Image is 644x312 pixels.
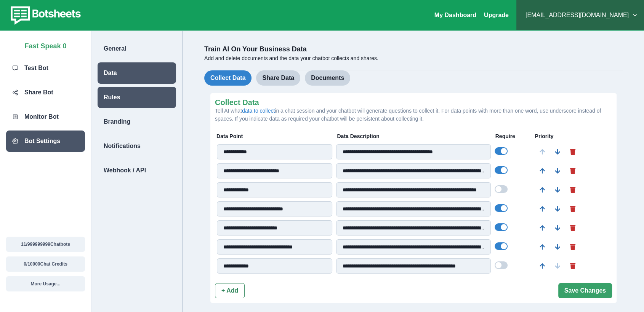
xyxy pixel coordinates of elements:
[91,62,182,84] a: Data
[565,239,580,255] button: Delete
[305,70,350,86] button: Documents
[24,38,66,51] p: Fast Speak 0
[550,258,565,274] button: Move Down
[91,38,182,59] a: General
[104,142,141,151] p: Notifications
[256,70,300,86] button: Share Data
[216,132,333,140] p: Data Point
[6,276,85,291] button: More Usage...
[565,258,580,274] button: Delete
[434,12,476,18] a: My Dashboard
[535,132,570,140] p: Priority
[495,132,531,140] p: Require
[6,237,85,252] button: 11/999999999Chatbots
[550,201,565,216] button: Move Down
[91,135,182,157] a: Notifications
[104,166,146,175] p: Webhook / API
[91,111,182,132] a: Branding
[24,88,53,97] p: Share Bot
[535,220,550,236] button: Move Up
[6,5,83,26] img: botsheets-logo.png
[535,182,550,197] button: Move Up
[550,163,565,178] button: Move Down
[242,108,275,114] a: data to collect
[215,283,245,298] button: + Add
[558,283,612,298] button: Save Changes
[337,132,491,140] p: Data Description
[6,256,85,272] button: 0/10000Chat Credits
[104,117,130,126] p: Branding
[24,112,59,121] p: Monitor Bot
[204,70,252,86] button: Collect Data
[565,182,580,197] button: Delete
[204,44,623,54] p: Train AI On Your Business Data
[550,144,565,159] button: Move Down
[565,220,580,236] button: Delete
[215,107,612,123] p: Tell AI what in a chat session and your chatbot will generate questions to collect it. For data p...
[550,239,565,255] button: Move Down
[484,12,509,18] a: Upgrade
[550,182,565,197] button: Move Down
[104,93,120,102] p: Rules
[565,144,580,159] button: Delete
[24,64,48,73] p: Test Bot
[550,220,565,236] button: Move Down
[522,8,638,23] button: [EMAIL_ADDRESS][DOMAIN_NAME]
[535,239,550,255] button: Move Up
[535,144,550,159] button: Move Up
[91,87,182,108] a: Rules
[535,201,550,216] button: Move Up
[565,163,580,178] button: Delete
[104,68,117,78] p: Data
[104,44,127,53] p: General
[535,258,550,274] button: Move Up
[204,54,623,62] p: Add and delete documents and the data your chatbot collects and shares.
[24,137,60,146] p: Bot Settings
[565,201,580,216] button: Delete
[535,163,550,178] button: Move Up
[215,98,612,107] h2: Collect Data
[91,160,182,181] a: Webhook / API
